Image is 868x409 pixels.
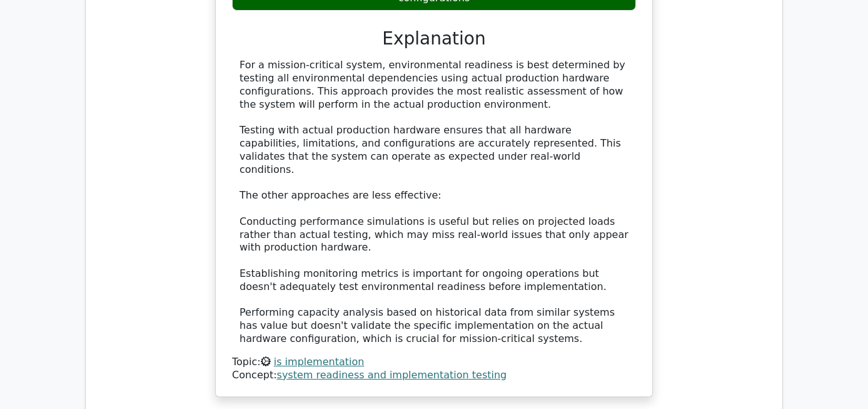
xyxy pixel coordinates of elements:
div: For a mission-critical system, environmental readiness is best determined by testing all environm... [240,59,628,346]
div: Topic: [232,356,636,369]
h3: Explanation [240,28,628,49]
div: Concept: [232,369,636,382]
a: is implementation [274,356,365,368]
a: system readiness and implementation testing [277,369,507,381]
